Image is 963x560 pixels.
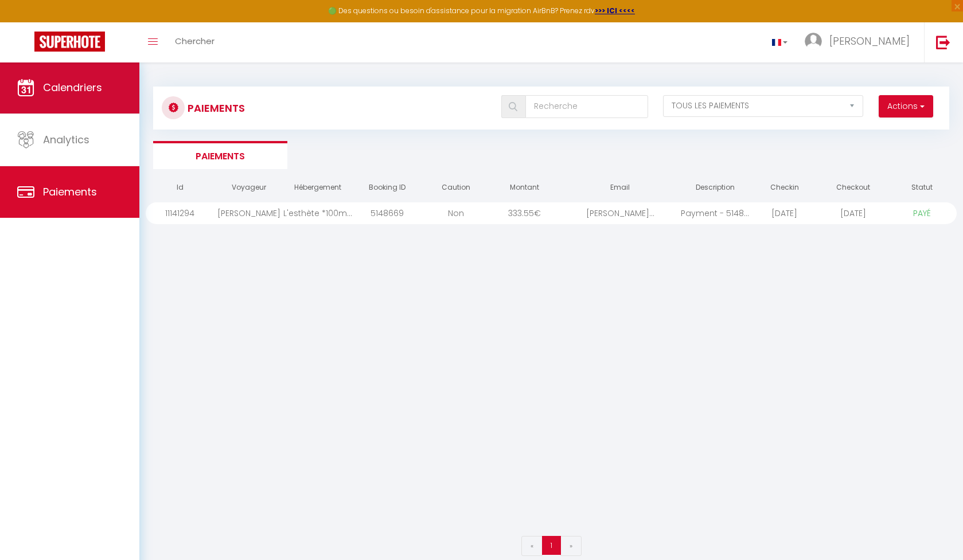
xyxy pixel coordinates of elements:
th: Checkin [750,178,818,198]
div: [PERSON_NAME]... [559,202,681,224]
span: Analytics [43,132,89,147]
a: >>> ICI <<<< [595,6,635,15]
span: Chercher [175,35,215,47]
th: Description [681,178,750,198]
div: [PERSON_NAME] [215,202,283,224]
th: Email [559,178,681,198]
th: Booking ID [352,178,421,198]
span: € [534,207,541,219]
a: 1 [542,536,561,555]
span: Calendriers [43,80,102,95]
span: [PERSON_NAME] [829,34,910,48]
img: ... [805,33,822,50]
li: Paiements [153,141,287,169]
div: [DATE] [750,202,818,224]
span: » [570,541,572,551]
th: Montant [490,178,559,198]
img: logout [936,35,950,49]
button: Actions [879,95,933,118]
div: Non [422,202,490,224]
a: ... [PERSON_NAME] [796,22,924,62]
h3: Paiements [188,95,245,121]
th: Caution [422,178,490,198]
th: Checkout [819,178,888,198]
th: Statut [888,178,957,198]
div: 11141294 [146,202,215,224]
div: 5148669 [352,202,421,224]
span: Paiements [43,185,97,199]
th: Hébergement [283,178,352,198]
img: Super Booking [34,32,105,52]
span: « [531,541,533,551]
th: Voyageur [215,178,283,198]
div: 333.55 [490,202,559,224]
a: Previous [521,536,543,556]
div: L'esthète *100m de la mer* [283,202,352,224]
a: Next [560,536,582,556]
input: Recherche [525,95,648,118]
th: Id [146,178,215,198]
a: Chercher [166,22,223,62]
div: [DATE] [819,202,888,224]
div: Payment - 5148669 - ... [681,202,750,224]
